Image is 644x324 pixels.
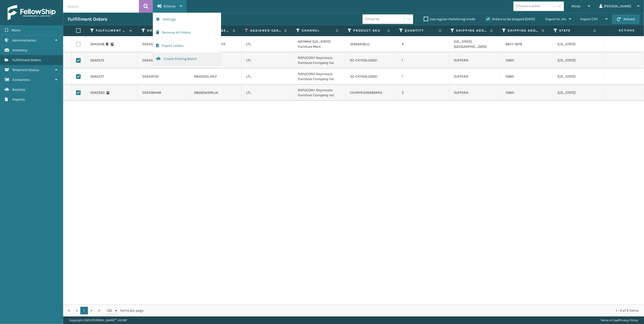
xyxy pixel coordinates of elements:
td: 66111-1878 [501,36,553,52]
label: Shipping Address City [456,28,488,33]
span: Actions [602,26,638,35]
td: 10901 [501,68,553,85]
button: Remove All Filters [153,26,221,39]
img: logo [8,5,56,20]
td: 2 [397,85,449,101]
td: RAFUCONY Raymours Furniture Company Inc [294,52,346,68]
td: [US_STATE] [553,68,605,85]
h3: Fulfillment Orders [68,16,107,22]
a: SC-CRYS3LU2051 [350,74,377,79]
td: SUFFERN [449,68,501,85]
span: Menu [12,28,20,32]
td: RAFUCONY Raymours Furniture Company Inc [294,68,346,85]
td: LTL [242,68,294,85]
a: 2042575 [90,58,104,63]
td: [US_STATE] [553,52,605,68]
span: items per page [107,307,144,314]
span: Reports [12,97,25,102]
td: 08225EELDKZ [189,68,242,85]
td: NEFMNE [US_STATE] Furniture Mart [294,36,346,52]
td: LTL [242,85,294,101]
label: Quantity [405,28,436,33]
button: Create Picking Batch [153,52,221,65]
span: Fulfillment Orders [12,58,41,62]
td: SO2436680 [138,52,190,68]
p: Copyright 2023 [PERSON_NAME]™ v 1.0.187 [69,316,127,324]
a: 2042577 [90,74,104,79]
label: Orders to be shipped [DATE] [486,17,535,21]
td: 1 [397,52,449,68]
label: Fulfillment Order Id [96,28,127,33]
span: Mode [571,4,580,8]
td: SO2437121 [138,68,190,85]
a: 2042508 [90,42,105,47]
label: Channel [302,28,333,33]
td: [US_STATE][GEOGRAPHIC_DATA] [449,36,501,52]
button: Settings [153,13,221,26]
label: Shipping Address City Zip Code [508,28,539,33]
div: Choose a seller [516,4,540,9]
a: Terms of Use [601,318,618,322]
span: Administration [12,38,36,42]
a: 2042580 [90,90,105,95]
label: Assigned Carrier Service [250,28,282,33]
td: [US_STATE] [553,85,605,101]
td: LTL [242,52,294,68]
span: Export to .xls [545,17,566,21]
td: SO2436877 [138,36,190,52]
label: Product SKU [353,28,385,33]
td: 10901 [501,52,553,68]
td: 08265W2MLJK [189,85,242,101]
a: Privacy Policy [619,318,638,322]
label: Order Number [147,28,179,33]
button: Export Labels [153,39,221,52]
button: Reload [612,15,639,24]
a: CCHRFKS1M26BRRA [350,90,382,95]
td: 1 [397,68,449,85]
span: Inventory [12,48,27,52]
span: Actions [163,4,175,8]
td: SO2438448 [138,85,190,101]
span: Export CSV [580,17,598,21]
td: SUFFERN [449,52,501,68]
span: Shipment Status [12,68,39,72]
a: 1 [80,307,88,314]
label: Use regular Palletizing mode [424,17,475,21]
td: [US_STATE] [553,36,605,52]
span: Containers [12,78,30,82]
a: 123A045BLU [350,42,370,46]
td: 2 [397,36,449,52]
a: SC-CRYS3LU2051 [350,58,377,62]
td: LTL [242,36,294,52]
div: 1 - 4 of 4 items [151,308,638,313]
div: | [601,316,638,324]
span: 100 [107,308,114,313]
td: RAFUCONY Raymours Furniture Company Inc [294,85,346,101]
span: Batches [12,87,25,92]
td: SUFFERN [449,85,501,101]
div: Group by [365,16,379,22]
label: State [559,28,591,33]
td: 10901 [501,85,553,101]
